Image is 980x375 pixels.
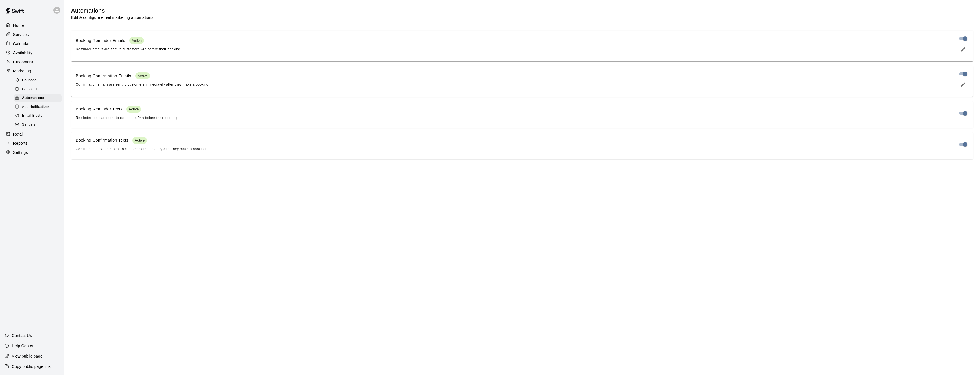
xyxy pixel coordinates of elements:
a: Marketing [5,67,60,75]
a: Reports [5,139,60,148]
p: Calendar [13,41,30,47]
span: Active [129,39,144,43]
p: Reports [13,140,27,146]
p: Booking Reminder Emails [76,38,125,44]
p: Home [13,23,24,28]
a: Senders [14,120,64,129]
p: Settings [13,150,28,155]
span: Senders [22,122,36,128]
div: Gift Cards [14,85,62,93]
p: Availability [13,50,33,56]
a: Services [5,30,60,39]
p: Copy public page link [12,364,51,369]
p: Customers [13,59,33,65]
div: App Notifications [14,103,62,111]
a: App Notifications [14,103,64,112]
p: Contact Us [12,333,32,338]
a: Email Blasts [14,112,64,120]
span: Reminder texts are sent to customers 24h before their booking [76,116,178,120]
p: View public page [12,353,43,359]
span: Coupons [22,78,37,83]
p: Help Center [12,343,33,349]
h5: Automations [71,7,153,15]
span: Active [126,107,141,111]
a: Customers [5,58,60,66]
div: Email Blasts [14,112,62,120]
span: Confirmation emails are sent to customers immediately after they make a booking [76,82,208,86]
a: Home [5,21,60,30]
button: edit [957,44,969,55]
a: Settings [5,148,60,157]
p: Booking Confirmation Emails [76,73,131,79]
span: Automations [22,95,44,101]
p: Booking Reminder Texts [76,106,122,112]
span: Gift Cards [22,86,39,92]
div: Automations [14,94,62,102]
p: Marketing [13,68,31,74]
div: Coupons [14,76,62,84]
button: edit [957,80,969,90]
span: Email Blasts [22,113,42,119]
a: Availability [5,49,60,57]
span: Active [135,74,150,78]
a: Automations [14,94,64,103]
span: Confirmation texts are sent to customers immediately after they make a booking [76,147,206,151]
span: Reminder emails are sent to customers 24h before their booking [76,47,180,51]
div: Senders [14,121,62,129]
span: App Notifications [22,104,50,110]
a: Calendar [5,39,60,48]
a: Coupons [14,76,64,85]
a: Retail [5,130,60,138]
p: Services [13,32,29,37]
span: Active [132,138,147,142]
p: Retail [13,131,24,137]
a: Gift Cards [14,85,64,94]
p: Booking Confirmation Texts [76,137,128,143]
p: Edit & configure email marketing automations [71,15,153,20]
